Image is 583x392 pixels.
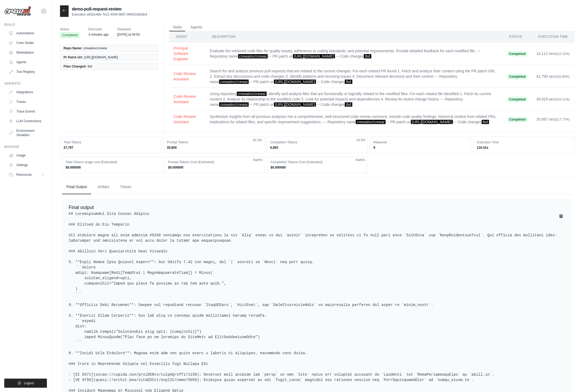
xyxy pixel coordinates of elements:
dt: Prompt Tokens Cost (Estimated) [168,160,261,164]
span: tbd [345,80,352,84]
span: crewaiinc/crewai [356,120,386,124]
td: 14.112 secs [532,42,574,65]
a: Usage [6,151,47,160]
dt: Total Tokens usage cost (Estimated) [66,160,159,164]
img: Logo [4,6,31,16]
span: Status [60,27,80,32]
a: Tool Registry [6,68,47,76]
th: Agent [169,31,205,42]
button: Resources [6,170,47,179]
span: NaN% [356,158,365,162]
a: Trace Events [6,107,47,116]
span: tbd [345,102,352,107]
span: Completed [507,117,528,122]
span: NaN% [253,158,263,162]
span: tbd [364,54,371,58]
dd: 30,804 [167,145,261,150]
button: Code Review Assistant [173,114,201,125]
span: (35.90%) [556,75,570,79]
td: Synthesize insights from all previous analyses into a comprehensive, well-structured code review ... [205,111,503,128]
span: Logout [24,381,34,385]
a: Automations [6,29,47,38]
dt: Total Tokens [63,140,158,144]
dd: $0.000000 [168,165,261,170]
time: August 18, 2025 at 04:55 PDT [117,33,140,36]
a: Traces [6,98,47,106]
th: Description [205,31,503,42]
span: Final output [69,205,94,210]
span: Completed [60,32,80,38]
th: Execution Time [532,31,574,42]
td: 20.687 secs [532,111,574,128]
div: Manage [4,145,47,149]
dd: 116.41s [477,145,571,150]
span: [URL][DOMAIN_NAME] [84,55,118,59]
span: Pr Patch Url: [63,55,83,59]
div: Operate [4,81,47,86]
button: Principal Software Engineer [173,46,201,62]
dd: 37,797 [63,145,158,150]
a: Environment Variables [6,126,47,139]
span: Resources [16,173,32,177]
dd: 6,993 [270,145,364,150]
span: tbd [88,64,92,69]
p: Execution a932e4d0-7e21-4594-9b97-0f6421834dc4 [72,12,147,17]
a: Agents [6,58,47,66]
span: [URL][DOMAIN_NAME] [293,54,335,58]
td: Search for and analyze previous pull requests that are related to the current changes. For each r... [205,65,503,88]
dt: Completion Tokens Cost (Estimated) [271,160,364,164]
span: Repo Name: [63,46,82,50]
span: Completed [507,74,528,79]
span: 18.5% [356,138,365,142]
button: Logout [4,379,47,388]
td: 41.790 secs [532,65,574,88]
span: [URL][DOMAIN_NAME] [274,102,316,107]
button: Final Output [62,180,91,194]
dt: Execution Time [477,140,571,144]
span: Executed [88,27,109,32]
dt: Prompt Tokens [167,140,261,144]
th: Status [503,31,532,42]
dt: Completion Tokens [270,140,364,144]
span: (17.77%) [556,118,570,121]
dd: $0.000000 [66,165,159,170]
button: Artifact [93,180,114,194]
span: tbd [482,120,489,124]
a: Integrations [6,88,47,96]
a: LLM Connections [6,117,47,125]
span: Completed [507,97,528,102]
button: Code Review Assistant [173,94,201,104]
span: crewaiinc/crewai [237,92,267,96]
button: Tasks [169,23,185,31]
a: Crew Studio [6,39,47,47]
h2: demo-pull-request-review [72,6,147,12]
span: crewaiinc/crewai [83,46,107,50]
dt: Requests [373,140,468,144]
span: Deployed [117,27,140,32]
td: Evaluate the retrieved code files for quality issues, adherence to coding standards, and potentia... [205,42,503,65]
a: Settings [6,161,47,169]
span: crewaiinc/crewai [238,54,268,58]
span: (34.21%) [556,98,570,101]
span: crewaiinc/crewai [219,102,249,107]
a: Marketplace [6,48,47,57]
td: 39.819 secs [532,88,574,111]
button: Code Review Assistant [173,71,201,82]
dd: 9 [373,145,468,150]
button: Agents [187,23,205,31]
dd: $0.000000 [271,165,364,170]
span: 81.5% [253,138,262,142]
span: Files Changed: [63,64,87,69]
span: Completed [507,51,528,57]
span: (12.12%) [556,52,570,56]
span: [URL][DOMAIN_NAME] [411,120,453,124]
div: Build [4,23,47,27]
time: August 20, 2025 at 11:21 PDT [88,33,109,36]
span: crewaiinc/crewai [219,80,249,84]
td: Using repository , identify and analyze files that are functionally or logically related to the m... [205,88,503,111]
button: Traces [116,180,136,194]
span: [URL][DOMAIN_NAME] [274,80,316,84]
